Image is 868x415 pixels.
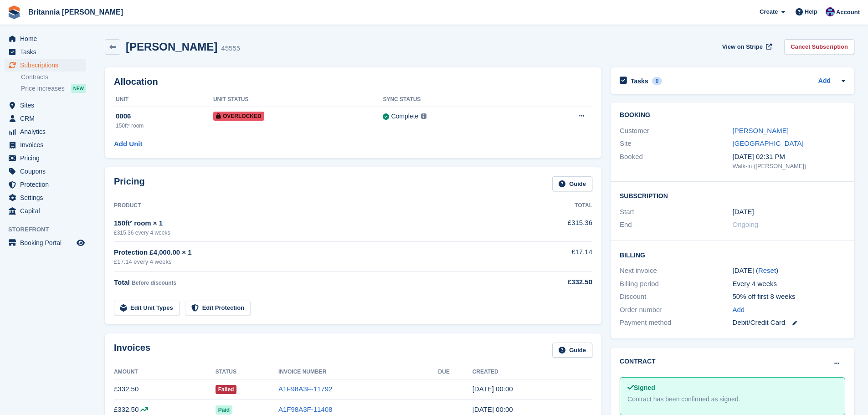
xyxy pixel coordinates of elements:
span: Analytics [20,125,75,138]
span: Create [760,7,778,16]
a: menu [5,205,86,217]
div: £332.50 [519,277,592,287]
th: Total [519,199,592,213]
a: menu [5,152,86,164]
span: Capital [20,205,75,217]
a: Add [733,305,745,315]
span: Subscriptions [20,59,75,72]
a: menu [5,32,86,45]
div: £17.14 every 4 weeks [114,257,519,266]
div: End [620,220,732,230]
a: Guide [552,343,592,358]
div: 0 [652,77,663,85]
div: [DATE] 02:31 PM [733,152,845,162]
h2: Contract [620,357,656,366]
span: Sites [20,99,75,112]
span: Tasks [20,46,75,58]
span: Booking Portal [20,236,75,249]
span: Help [805,7,817,16]
th: Unit Status [213,92,383,107]
span: Overlocked [213,112,264,121]
a: [GEOGRAPHIC_DATA] [733,139,804,147]
div: Next invoice [620,266,732,276]
a: Add [818,76,831,87]
span: Total [114,278,130,286]
h2: Subscription [620,191,845,200]
a: menu [5,99,86,112]
a: menu [5,178,86,191]
span: Price increases [21,84,65,93]
div: £315.36 every 4 weeks [114,229,519,237]
div: 150ft² room × 1 [114,218,519,229]
th: Amount [114,365,216,379]
img: icon-info-grey-7440780725fd019a000dd9b08b2336e03edf1995a4989e88bcd33f0948082b44.svg [421,113,426,119]
h2: Invoices [114,343,150,358]
div: Every 4 weeks [733,279,845,289]
a: Guide [552,176,592,191]
span: View on Stripe [722,42,763,51]
a: menu [5,191,86,204]
div: 0006 [116,111,213,122]
a: menu [5,125,86,138]
div: [DATE] ( ) [733,266,845,276]
div: Contract has been confirmed as signed. [627,395,837,404]
div: Start [620,207,732,217]
div: Site [620,138,732,149]
div: Signed [627,383,837,393]
a: Edit Protection [185,301,251,316]
th: Sync Status [383,92,529,107]
a: A1F98A3F-11792 [278,385,332,393]
a: Edit Unit Types [114,301,180,316]
div: Complete [391,112,418,121]
div: Walk-in ([PERSON_NAME]) [733,162,845,171]
span: Protection [20,178,75,191]
h2: Tasks [631,77,648,85]
a: Cancel Subscription [784,39,854,54]
a: menu [5,46,86,58]
h2: [PERSON_NAME] [126,41,217,53]
th: Product [114,199,519,213]
div: Discount [620,292,732,302]
img: Becca Clark [826,7,835,16]
div: NEW [71,84,86,93]
time: 2024-07-03 23:00:00 UTC [733,207,754,217]
td: £332.50 [114,379,216,400]
a: Price increases NEW [21,83,86,93]
div: Payment method [620,318,732,328]
span: Home [20,32,75,45]
a: [PERSON_NAME] [733,127,789,134]
a: View on Stripe [719,39,774,54]
a: Preview store [75,237,86,248]
time: 2025-09-24 23:00:57 UTC [473,385,513,393]
th: Due [438,365,473,379]
a: A1F98A3F-11408 [278,405,332,413]
a: Britannia [PERSON_NAME] [25,5,127,20]
div: Debit/Credit Card [733,318,845,328]
span: Paid [216,405,232,415]
h2: Billing [620,250,845,259]
span: Ongoing [733,220,759,228]
div: Protection £4,000.00 × 1 [114,247,519,258]
a: menu [5,112,86,125]
span: Before discounts [132,280,176,286]
th: Status [216,365,278,379]
span: Coupons [20,165,75,178]
span: CRM [20,112,75,125]
a: menu [5,165,86,178]
th: Invoice Number [278,365,438,379]
th: Unit [114,92,213,107]
a: menu [5,59,86,72]
a: Contracts [21,73,86,82]
time: 2025-08-27 23:00:38 UTC [473,405,513,413]
div: Booked [620,152,732,171]
td: £17.14 [519,242,592,272]
span: Account [836,8,860,17]
span: Invoices [20,138,75,151]
span: Settings [20,191,75,204]
a: menu [5,236,86,249]
span: Storefront [8,225,91,234]
div: Customer [620,126,732,136]
td: £315.36 [519,213,592,241]
span: Pricing [20,152,75,164]
h2: Booking [620,112,845,119]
